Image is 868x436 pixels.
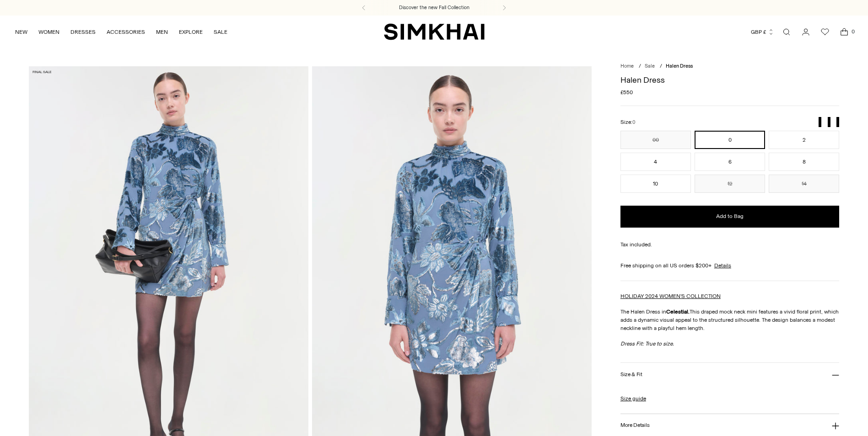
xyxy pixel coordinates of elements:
button: 14 [769,175,839,193]
a: EXPLORE [179,22,203,42]
button: 4 [620,153,691,171]
h3: Size & Fit [620,372,642,378]
a: HOLIDAY 2024 WOMEN'S COLLECTION [620,293,721,299]
a: NEW [15,22,27,42]
span: 0 [849,27,857,36]
div: / [639,63,641,70]
h3: More Details [620,422,649,428]
label: Size: [620,118,636,127]
div: / [660,63,662,70]
button: 6 [695,153,765,171]
a: WOMEN [38,22,59,42]
a: DRESSES [70,22,96,42]
button: Size & Fit [620,363,840,386]
button: 12 [695,175,765,193]
h1: Halen Dress [620,76,840,84]
a: ACCESSORIES [107,22,145,42]
a: Open search modal [777,23,796,41]
a: Open cart modal [835,23,853,41]
a: Sale [645,63,655,69]
strong: Celestial. [666,308,690,315]
a: Go to the account page [797,23,815,41]
a: Details [714,261,731,270]
span: £550 [620,88,633,96]
em: Dress Fit: True to size. [620,340,674,347]
a: Discover the new Fall Collection [399,4,469,11]
a: SALE [214,22,227,42]
span: 0 [632,119,636,125]
button: GBP £ [751,22,774,42]
a: SIMKHAI [384,23,485,41]
a: Home [620,63,634,69]
button: 8 [769,153,839,171]
a: Size guide [620,394,646,403]
button: 2 [769,131,839,149]
nav: breadcrumbs [620,63,840,70]
div: Tax included. [620,240,840,249]
a: MEN [156,22,168,42]
button: 10 [620,175,691,193]
button: Add to Bag [620,206,840,228]
a: Wishlist [816,23,834,41]
button: 00 [620,131,691,149]
button: 0 [695,131,765,149]
span: Halen Dress [666,63,693,69]
p: The Halen Dress in This draped mock neck mini features a vivid floral print, which adds a dynamic... [620,308,840,332]
div: Free shipping on all US orders $200+ [620,261,840,270]
span: Add to Bag [716,213,744,220]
